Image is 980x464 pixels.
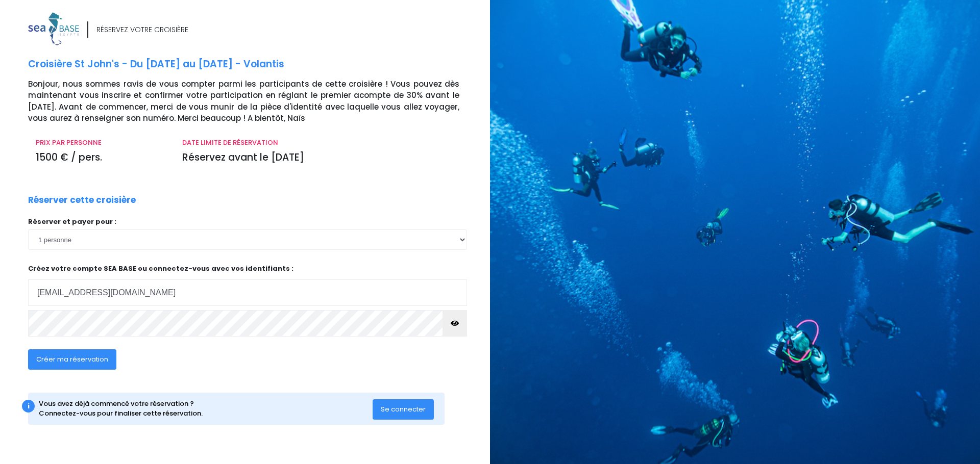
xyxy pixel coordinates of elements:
[182,150,459,165] p: Réservez avant le [DATE]
[28,57,482,72] p: Croisière St John's - Du [DATE] au [DATE] - Volantis
[381,404,426,414] span: Se connecter
[28,12,79,45] img: logo_color1.png
[36,354,108,364] span: Créer ma réservation
[28,349,116,370] button: Créer ma réservation
[28,194,136,207] p: Réserver cette croisière
[373,404,434,413] a: Se connecter
[36,150,167,165] p: 1500 € / pers.
[39,399,373,419] div: Vous avez déjà commencé votre réservation ? Connectez-vous pour finaliser cette réservation.
[373,399,434,420] button: Se connecter
[28,264,467,306] p: Créez votre compte SEA BASE ou connectez-vous avec vos identifiants :
[36,138,167,148] p: PRIX PAR PERSONNE
[28,279,467,306] input: Adresse email
[22,400,35,413] div: i
[28,217,467,227] p: Réserver et payer pour :
[182,138,459,148] p: DATE LIMITE DE RÉSERVATION
[28,79,482,124] p: Bonjour, nous sommes ravis de vous compter parmi les participants de cette croisière ! Vous pouve...
[96,24,188,35] div: RÉSERVEZ VOTRE CROISIÈRE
